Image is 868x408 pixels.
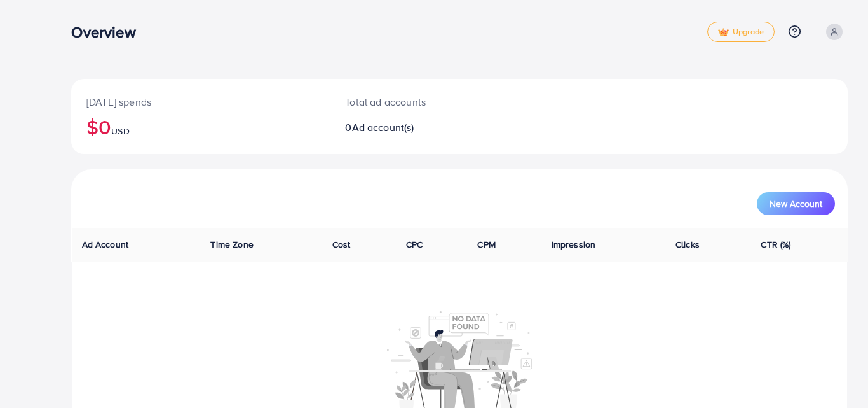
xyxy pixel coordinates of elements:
span: CPM [477,238,495,251]
h2: 0 [345,122,509,134]
img: tick [718,28,729,37]
span: Clicks [675,238,700,251]
span: New Account [770,199,822,208]
span: Time Zone [210,238,253,251]
h3: Overview [71,23,146,41]
span: USD [111,125,129,137]
span: CTR (%) [761,238,790,251]
h2: $0 [86,115,315,139]
span: Cost [332,238,351,251]
span: Ad account(s) [352,120,414,134]
span: Upgrade [718,27,764,37]
span: Ad Account [82,238,129,251]
a: tickUpgrade [707,22,775,42]
span: Impression [552,238,596,251]
p: [DATE] spends [86,94,315,109]
p: Total ad accounts [345,94,509,109]
span: CPC [406,238,423,251]
button: New Account [757,192,835,215]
